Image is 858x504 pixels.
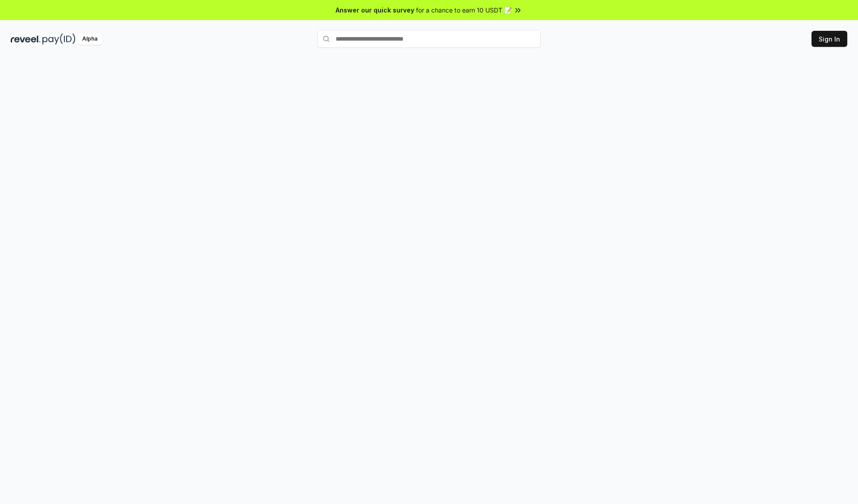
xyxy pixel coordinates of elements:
div: Alpha [77,33,102,45]
span: Answer our quick survey [336,5,414,15]
button: Sign In [812,31,847,47]
img: reveel_dark [11,33,41,45]
span: for a chance to earn 10 USDT 📝 [416,5,512,15]
img: pay_id [42,33,76,45]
